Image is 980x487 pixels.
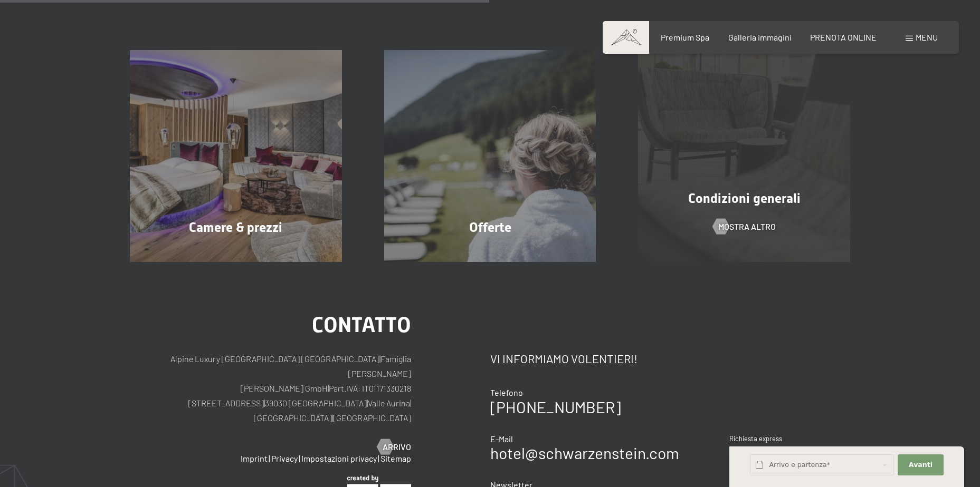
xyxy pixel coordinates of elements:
[383,441,411,453] span: Arrivo
[379,354,380,364] span: |
[189,220,282,235] span: Camere & prezzi
[898,454,943,476] button: Avanti
[241,453,268,463] a: Imprint
[410,398,411,408] span: |
[729,434,782,443] span: Richiesta express
[718,221,776,232] span: mostra altro
[380,453,411,463] a: Sitemap
[299,453,300,463] span: |
[688,191,801,206] span: Condizioni generali
[363,50,617,262] a: Vacanze in Trentino Alto Adige all'Hotel Schwarzenstein Offerte
[490,443,679,462] a: hotel@schwarzenstein.com
[301,453,377,463] a: Impostazioni privacy
[617,50,871,262] a: Vacanze in Trentino Alto Adige all'Hotel Schwarzenstein Condizioni generali mostra altro
[328,383,329,393] span: |
[916,32,938,42] span: Menu
[490,352,638,365] span: Vi informiamo volentieri!
[130,352,411,425] p: Alpine Luxury [GEOGRAPHIC_DATA] [GEOGRAPHIC_DATA] Famiglia [PERSON_NAME] [PERSON_NAME] GmbH Part....
[490,387,523,397] span: Telefono
[271,453,298,463] a: Privacy
[332,413,333,423] span: |
[909,460,933,470] span: Avanti
[661,32,709,42] a: Premium Spa
[264,398,265,408] span: |
[728,32,792,42] a: Galleria immagini
[378,453,379,463] span: |
[312,313,411,337] span: Contatto
[109,50,363,262] a: Vacanze in Trentino Alto Adige all'Hotel Schwarzenstein Camere & prezzi
[367,398,368,408] span: |
[490,434,513,444] span: E-Mail
[810,32,877,42] a: PRENOTA ONLINE
[269,453,270,463] span: |
[377,441,411,453] a: Arrivo
[490,397,621,416] a: [PHONE_NUMBER]
[469,220,511,235] span: Offerte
